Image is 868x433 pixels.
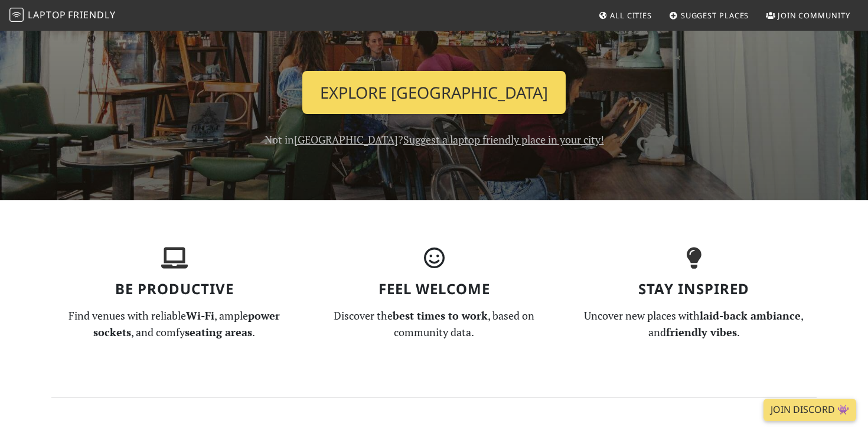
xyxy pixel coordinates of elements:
strong: best times to work [393,308,488,323]
a: Explore [GEOGRAPHIC_DATA] [302,71,566,115]
h3: Feel Welcome [311,281,557,298]
p: Discover the , based on community data. [311,307,557,341]
span: Join Community [778,10,850,21]
strong: Wi-Fi [186,308,214,323]
strong: seating areas [185,325,252,339]
a: Suggest Places [664,5,754,26]
a: Suggest a laptop friendly place in your city! [403,132,604,146]
a: Join Discord 👾 [763,399,856,421]
span: All Cities [610,10,652,21]
p: Uncover new places with , and . [571,307,817,341]
strong: friendly vibes [666,325,737,339]
a: Join Community [761,5,855,26]
img: LaptopFriendly [9,8,24,22]
a: All Cities [593,5,657,26]
span: Laptop [28,8,66,21]
p: Find venues with reliable , ample , and comfy . [51,307,297,341]
strong: laid-back ambiance [700,308,801,323]
h3: Stay Inspired [571,281,817,298]
h3: Be Productive [51,281,297,298]
span: Friendly [68,8,115,21]
a: [GEOGRAPHIC_DATA] [294,132,398,146]
span: Suggest Places [681,10,749,21]
span: Not in ? [265,132,604,146]
a: LaptopFriendly LaptopFriendly [9,5,116,26]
